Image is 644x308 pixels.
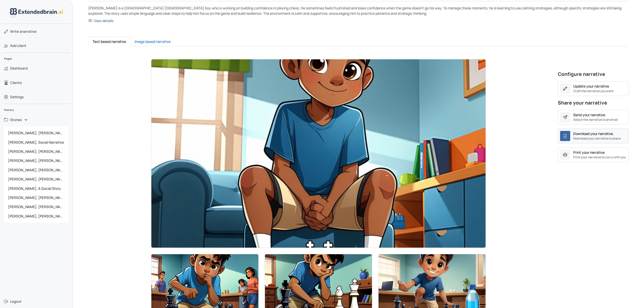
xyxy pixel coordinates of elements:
[6,138,67,147] span: [PERSON_NAME], Social Narrative
[10,80,22,85] span: Clients
[151,59,486,248] img: Thumbnail
[573,155,626,160] small: Print your narrative to carry with you
[4,212,69,221] a: [PERSON_NAME], [PERSON_NAME]'s ACAP Testing Social Story
[10,29,37,34] span: narrative
[88,5,629,16] p: [PERSON_NAME] is a [DEMOGRAPHIC_DATA] [DEMOGRAPHIC_DATA] boy who is working on building confidenc...
[573,131,613,136] div: Download your narrative
[10,29,22,34] span: Write a
[558,147,629,162] button: Print your narrativePrint your narrative to carry with you
[573,112,605,117] div: Send your narrative
[558,129,629,143] button: Download your narrativeDownload your narrative to share
[573,83,609,89] div: Update your narrative
[88,37,130,46] button: Text based narrative
[573,117,618,122] small: Attach the narrative to an email
[6,175,67,184] span: [PERSON_NAME], [PERSON_NAME]'s Upanayanam Adventure
[6,212,67,221] span: [PERSON_NAME], [PERSON_NAME]'s ACAP Testing Social Story
[4,156,69,165] a: [PERSON_NAME], [PERSON_NAME]'s Dental Adventure
[4,193,69,202] a: [PERSON_NAME], [PERSON_NAME]'s Upanayanam Ceremony: A Special Day
[6,202,67,211] span: [PERSON_NAME], [PERSON_NAME]'s Upanayanam Day: A Social Story
[573,89,614,93] small: Craft the narrative you want
[573,150,605,155] div: Print your narrative
[4,147,69,156] a: [PERSON_NAME], [PERSON_NAME]'s Dental X-Ray Adventure
[10,117,22,122] span: Stories
[10,66,28,71] span: Dashboard
[4,128,69,138] a: [PERSON_NAME], [PERSON_NAME]'s Cavity Adventure
[10,299,22,304] span: Logout
[88,18,629,23] a: View details
[558,100,629,108] h4: Share your narrative
[4,184,69,193] a: [PERSON_NAME], A Social Story
[6,156,67,165] span: [PERSON_NAME], [PERSON_NAME]'s Dental Adventure
[558,110,629,125] button: Send your narrativeAttach the narrative to an email
[6,193,67,202] span: [PERSON_NAME], [PERSON_NAME]'s Upanayanam Ceremony: A Special Day
[6,184,67,193] span: [PERSON_NAME], A Social Story
[10,43,26,48] span: Add client
[6,147,67,156] span: [PERSON_NAME], [PERSON_NAME]'s Dental X-Ray Adventure
[4,202,69,211] a: [PERSON_NAME], [PERSON_NAME]'s Upanayanam Day: A Social Story
[573,136,621,141] small: Download your narrative to share
[6,165,67,175] span: [PERSON_NAME], [PERSON_NAME]'s Adventure at the Dentist: Getting a Cavity Filled
[4,175,69,184] a: [PERSON_NAME], [PERSON_NAME]'s Upanayanam Adventure
[10,94,24,99] span: Settings
[558,81,629,96] button: Update your narrativeCraft the narrative you want
[4,138,69,147] a: [PERSON_NAME], Social Narrative
[6,128,67,138] span: [PERSON_NAME], [PERSON_NAME]'s Cavity Adventure
[4,165,69,175] a: [PERSON_NAME], [PERSON_NAME]'s Adventure at the Dentist: Getting a Cavity Filled
[558,71,629,79] h4: Configure narrative
[10,8,63,18] img: logo
[130,37,175,46] button: Image based narrative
